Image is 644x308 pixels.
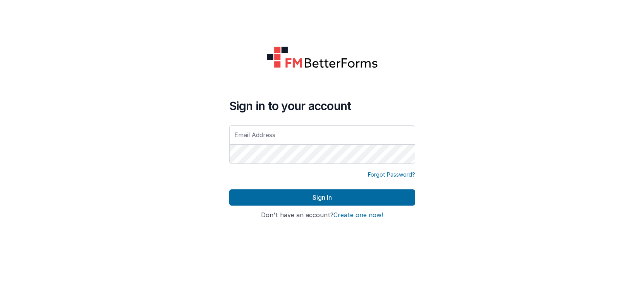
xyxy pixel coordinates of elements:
[229,125,415,145] input: Email Address
[229,189,415,206] button: Sign In
[229,99,415,113] h4: Sign in to your account
[368,171,415,179] a: Forgot Password?
[333,212,383,219] button: Create one now!
[229,212,415,219] h4: Don't have an account?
